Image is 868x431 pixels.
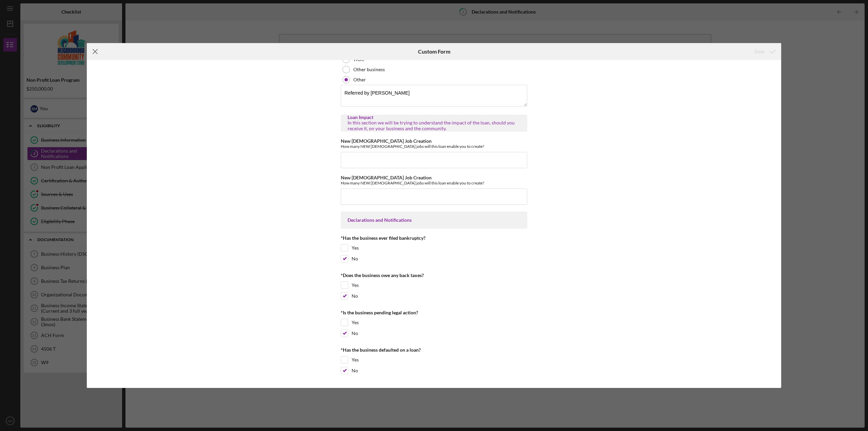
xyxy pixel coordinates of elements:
div: *Does the business owe any back taxes? [341,273,527,278]
label: No [352,330,358,337]
label: Other [353,77,366,82]
div: Declarations and Notifications [348,217,520,223]
label: New [DEMOGRAPHIC_DATA] Job Creation [341,138,432,144]
div: Loan Impact [348,115,520,120]
div: *Has the business ever filed bankruptcy? [341,235,527,241]
div: *Has the business defaulted on a loan? [341,347,527,353]
label: No [352,293,358,299]
label: New [DEMOGRAPHIC_DATA] Job Creation [341,175,432,180]
div: Save [754,45,764,58]
button: Save [748,45,781,58]
h6: Custom Form [418,48,450,55]
label: Yes [352,244,359,251]
label: No [352,255,358,262]
div: *Is the business pending legal action? [341,310,527,315]
div: How many NEW [DEMOGRAPHIC_DATA] jobs will this loan enable you to create? [341,144,527,149]
label: No [352,367,358,374]
label: Yes [352,319,359,326]
textarea: Referred by [PERSON_NAME] [341,85,527,106]
div: How many NEW [DEMOGRAPHIC_DATA] jobs will this loan enable you to create? [341,180,527,185]
label: Yes [352,356,359,363]
label: Yes [352,282,359,289]
label: Other business [353,67,385,72]
div: In this section we will be trying to understand the impact of the loan, should you receive it, on... [348,120,520,131]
